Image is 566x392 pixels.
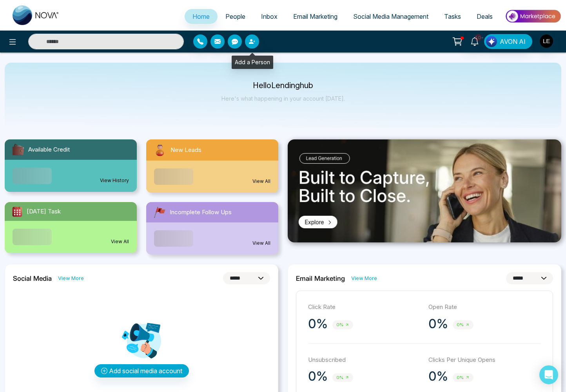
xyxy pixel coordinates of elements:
img: Market-place.gif [504,7,561,25]
span: [DATE] Task [27,207,61,216]
img: Nova CRM Logo [13,5,60,25]
p: Hello Lendinghub [221,82,345,89]
span: Available Credit [28,145,70,154]
a: View History [100,177,129,184]
span: Email Marketing [293,13,337,20]
span: Tasks [444,13,461,20]
img: todayTask.svg [11,205,24,218]
a: New LeadsView All [141,139,283,193]
span: 0% [453,373,473,382]
span: AVON AI [500,37,526,46]
img: User Avatar [540,34,553,48]
a: Home [185,9,218,24]
p: Open Rate [428,303,541,312]
img: Lead Flow [486,36,497,47]
span: Inbox [261,13,278,20]
span: Social Media Management [353,13,428,20]
img: . [288,139,561,242]
span: New Leads [171,146,201,155]
h2: Social Media [13,275,52,282]
div: Open Intercom Messenger [539,365,558,384]
a: People [218,9,253,24]
a: Inbox [253,9,285,24]
a: Deals [469,9,501,24]
span: 0% [332,320,353,329]
p: Clicks Per Unique Opens [428,356,541,365]
a: Incomplete Follow UpsView All [141,202,283,255]
p: 0% [308,316,328,332]
a: Social Media Management [345,9,436,24]
p: Here's what happening in your account [DATE]. [221,95,345,102]
span: People [225,13,245,20]
img: availableCredit.svg [11,143,25,157]
a: View More [58,275,84,282]
span: 0% [332,373,353,382]
div: Add a Person [232,56,273,69]
img: newLeads.svg [152,143,167,157]
img: followUps.svg [152,205,167,219]
p: 0% [428,316,448,332]
p: Unsubscribed [308,356,421,365]
a: View All [111,238,129,245]
a: View More [351,275,377,282]
a: View All [252,240,270,247]
a: Tasks [436,9,469,24]
span: Deals [477,13,493,20]
span: 0% [453,320,473,329]
p: 0% [308,369,328,384]
a: 10+ [465,34,484,48]
button: Add social media account [94,364,189,378]
span: Incomplete Follow Ups [170,208,232,217]
a: View All [252,178,270,185]
span: Home [192,13,210,20]
p: 0% [428,369,448,384]
button: AVON AI [484,34,532,49]
h2: Email Marketing [296,275,345,282]
span: 10+ [475,34,482,41]
p: Click Rate [308,303,421,312]
a: Email Marketing [285,9,345,24]
img: Analytics png [122,321,161,360]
